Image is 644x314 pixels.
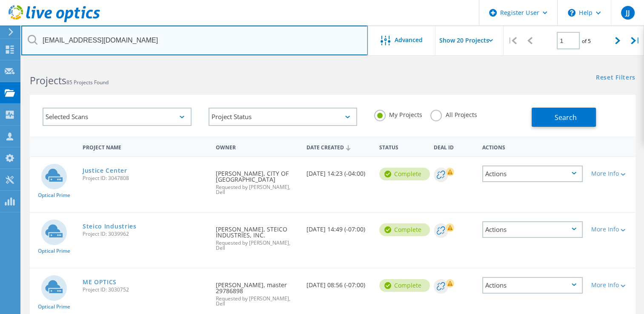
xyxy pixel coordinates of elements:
div: More Info [591,171,631,177]
div: Date Created [302,139,375,155]
div: [PERSON_NAME], STEICO INDUSTRIES, INC. [212,213,302,259]
a: Steico Industries [83,223,137,229]
a: ME OPTICS [83,279,117,285]
span: Requested by [PERSON_NAME], Dell [216,296,298,306]
label: My Projects [374,110,422,118]
span: Project ID: 3030752 [83,287,207,292]
div: Selected Scans [43,108,192,126]
label: All Projects [430,110,477,118]
b: Projects [30,74,66,87]
div: Complete [379,279,430,292]
svg: \n [568,9,575,17]
span: 85 Projects Found [66,79,109,86]
div: | [627,26,644,56]
div: Complete [379,223,430,236]
span: Advanced [395,37,423,43]
span: of 5 [582,37,591,45]
a: Justice Center [83,168,127,174]
span: Search [555,113,577,122]
span: Project ID: 3047808 [83,176,207,181]
div: Owner [212,139,302,154]
div: More Info [591,226,631,232]
a: Reset Filters [596,74,635,82]
input: Search projects by name, owner, ID, company, etc [21,26,368,55]
span: Optical Prime [38,304,70,309]
span: JJ [625,9,630,16]
div: Actions [482,221,583,238]
a: Live Optics Dashboard [9,18,100,24]
div: Actions [478,139,587,154]
div: Project Name [78,139,212,154]
button: Search [532,108,596,127]
div: Project Status [209,108,358,126]
div: Actions [482,166,583,182]
div: Actions [482,277,583,294]
div: [PERSON_NAME], CITY OF [GEOGRAPHIC_DATA] [212,157,302,203]
div: Deal Id [429,139,478,154]
div: Complete [379,168,430,180]
span: Requested by [PERSON_NAME], Dell [216,185,298,195]
span: Optical Prime [38,248,70,254]
div: More Info [591,282,631,288]
div: [DATE] 14:49 (-07:00) [302,213,375,241]
div: [DATE] 14:23 (-04:00) [302,157,375,185]
div: [DATE] 08:56 (-07:00) [302,268,375,297]
span: Requested by [PERSON_NAME], Dell [216,240,298,251]
div: | [504,26,521,56]
div: Status [375,139,429,154]
span: Optical Prime [38,193,70,198]
span: Project ID: 3039962 [83,231,207,237]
